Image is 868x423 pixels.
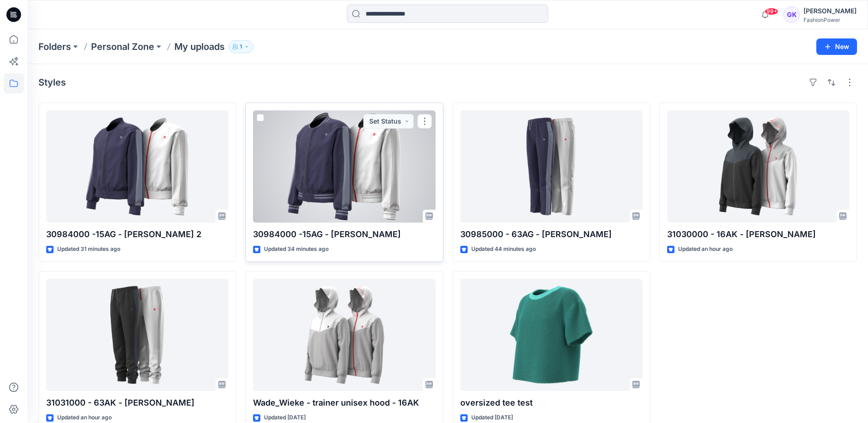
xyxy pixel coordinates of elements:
[471,413,513,423] p: Updated [DATE]
[460,110,642,222] a: 30985000 - 63AG - Dana
[253,228,435,241] p: 30984000 -15AG - [PERSON_NAME]
[253,396,435,409] p: Wade_Wieke - trainer unisex hood - 16AK
[816,38,857,55] button: New
[471,244,536,254] p: Updated 44 minutes ago
[38,40,71,53] a: Folders
[264,413,306,423] p: Updated [DATE]
[460,279,642,391] a: oversized tee test
[46,279,228,391] a: 31031000 - 63AK - Dion
[57,413,112,423] p: Updated an hour ago
[460,396,642,409] p: oversized tee test
[91,40,154,53] a: Personal Zone
[174,40,225,53] p: My uploads
[46,396,228,409] p: 31031000 - 63AK - [PERSON_NAME]
[667,228,849,241] p: 31030000 - 16AK - [PERSON_NAME]
[38,77,66,88] h4: Styles
[667,110,849,222] a: 31030000 - 16AK - Dion
[460,228,642,241] p: 30985000 - 63AG - [PERSON_NAME]
[240,42,242,52] p: 1
[46,110,228,222] a: 30984000 -15AG - Dana 2
[57,244,120,254] p: Updated 31 minutes ago
[46,228,228,241] p: 30984000 -15AG - [PERSON_NAME] 2
[264,244,329,254] p: Updated 34 minutes ago
[228,40,253,53] button: 1
[803,16,857,23] div: FashionPower
[253,110,435,222] a: 30984000 -15AG - Dana
[783,6,800,23] div: GK
[765,8,778,15] span: 99+
[803,5,857,16] div: [PERSON_NAME]
[253,279,435,391] a: Wade_Wieke - trainer unisex hood - 16AK
[678,244,733,254] p: Updated an hour ago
